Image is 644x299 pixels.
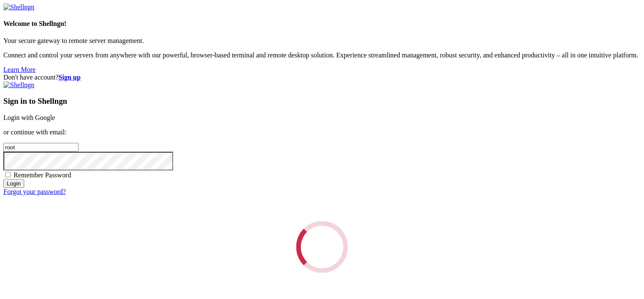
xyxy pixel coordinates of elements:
[3,81,34,89] img: Shellngn
[3,179,24,188] input: Login
[3,143,79,152] input: Email address
[3,128,641,136] p: or continue with email:
[3,37,641,45] p: Your secure gateway to remote server management.
[3,188,66,195] a: Forgot your password?
[3,114,55,121] a: Login with Google
[5,172,11,177] input: Remember Password
[3,74,641,81] div: Don't have account?
[3,97,641,106] h3: Sign in to Shellngn
[59,74,81,81] a: Sign up
[3,51,641,59] p: Connect and control your servers from anywhere with our powerful, browser-based terminal and remo...
[3,66,36,73] a: Learn More
[3,3,34,11] img: Shellngn
[14,171,71,179] span: Remember Password
[292,217,352,278] div: Loading...
[3,20,641,28] h4: Welcome to Shellngn!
